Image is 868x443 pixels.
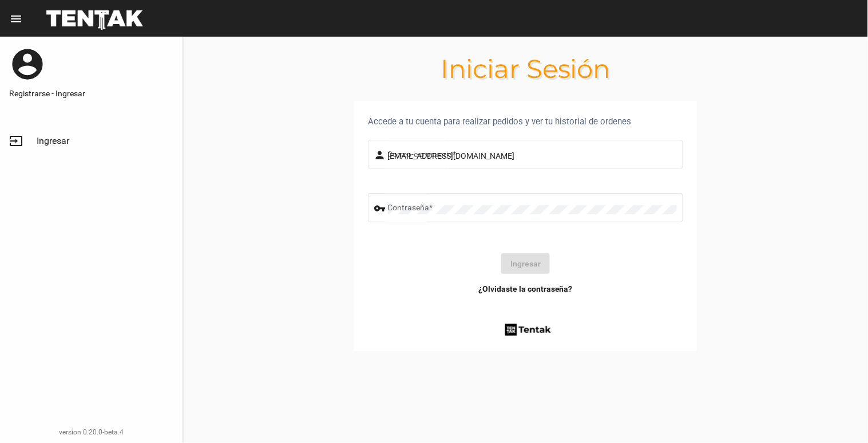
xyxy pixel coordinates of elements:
[374,202,388,215] mat-icon: vpn_key
[9,46,46,83] mat-icon: account_circle
[9,12,23,26] mat-icon: menu
[37,135,69,147] span: Ingresar
[183,60,868,78] h1: Iniciar Sesión
[374,148,388,162] mat-icon: person
[504,322,553,338] img: tentak-firm.png
[9,426,173,438] div: version 0.20.0-beta.4
[368,115,683,128] div: Accede a tu cuenta para realizar pedidos y ver tu historial de ordenes
[9,134,23,148] mat-icon: input
[9,88,173,99] a: Registrarse - Ingresar
[501,253,550,274] button: Ingresar
[478,283,573,295] a: ¿Olvidaste la contraseña?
